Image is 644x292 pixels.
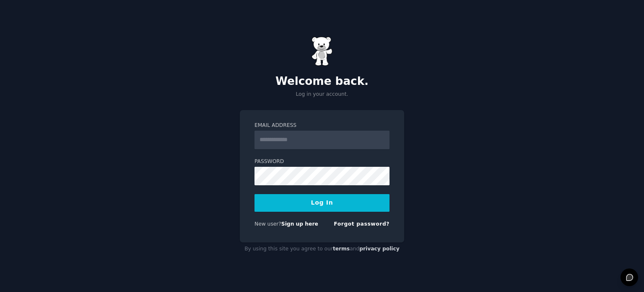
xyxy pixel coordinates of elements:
[240,91,404,98] p: Log in your account.
[240,75,404,88] h2: Welcome back.
[281,221,318,227] a: Sign up here
[240,242,404,256] div: By using this site you agree to our and
[254,194,390,212] button: Log In
[254,158,390,166] label: Password
[254,122,390,129] label: Email Address
[312,37,332,66] img: Gummy Bear
[359,246,400,252] a: privacy policy
[333,246,350,252] a: terms
[334,221,390,227] a: Forgot password?
[254,221,281,227] span: New user?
